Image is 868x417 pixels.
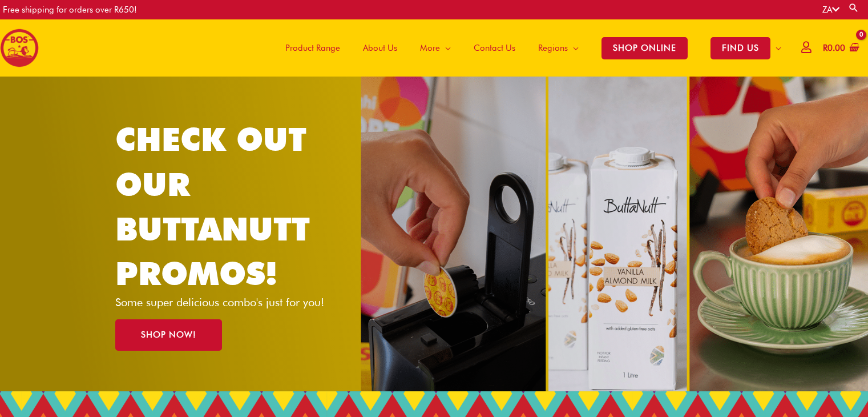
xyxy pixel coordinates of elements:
a: View Shopping Cart, empty [821,35,859,61]
a: Contact Us [462,19,527,77]
a: SHOP ONLINE [590,19,699,77]
a: CHECK OUT OUR BUTTANUTT PROMOS! [115,120,310,292]
span: More [420,31,440,65]
a: SHOP NOW! [115,319,222,351]
a: About Us [352,19,409,77]
span: SHOP ONLINE [601,37,688,59]
a: Search button [848,2,859,13]
span: Product Range [285,31,340,65]
bdi: 0.00 [823,43,845,53]
a: ZA [822,5,839,15]
span: Regions [538,31,568,65]
a: More [409,19,462,77]
span: FIND US [710,37,770,59]
span: SHOP NOW! [141,331,196,339]
span: About Us [363,31,397,65]
p: Some super delicious combo's just for you! [115,296,344,308]
a: Regions [527,19,590,77]
nav: Site Navigation [265,19,793,77]
span: R [823,43,827,53]
a: Product Range [274,19,352,77]
span: Contact Us [474,31,515,65]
